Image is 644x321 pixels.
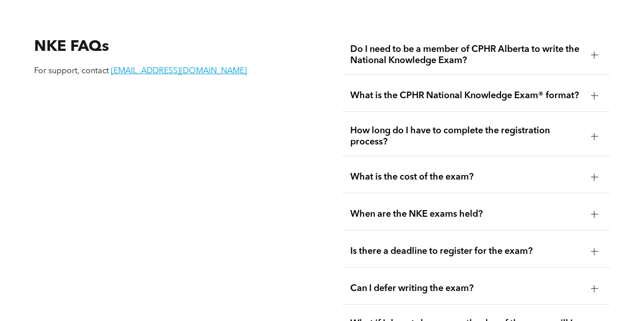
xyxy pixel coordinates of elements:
span: What is the CPHR National Knowledge Exam® format? [350,90,583,101]
span: Is there a deadline to register for the exam? [350,246,583,257]
a: [EMAIL_ADDRESS][DOMAIN_NAME] [111,67,247,75]
span: How long do I have to complete the registration process? [350,125,583,148]
span: Do I need to be a member of CPHR Alberta to write the National Knowledge Exam? [350,44,583,66]
span: For support, contact [34,67,109,75]
span: When are the NKE exams held? [350,209,583,220]
span: Can I defer writing the exam? [350,283,583,294]
span: NKE FAQs [34,39,109,54]
span: What is the cost of the exam? [350,171,583,183]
